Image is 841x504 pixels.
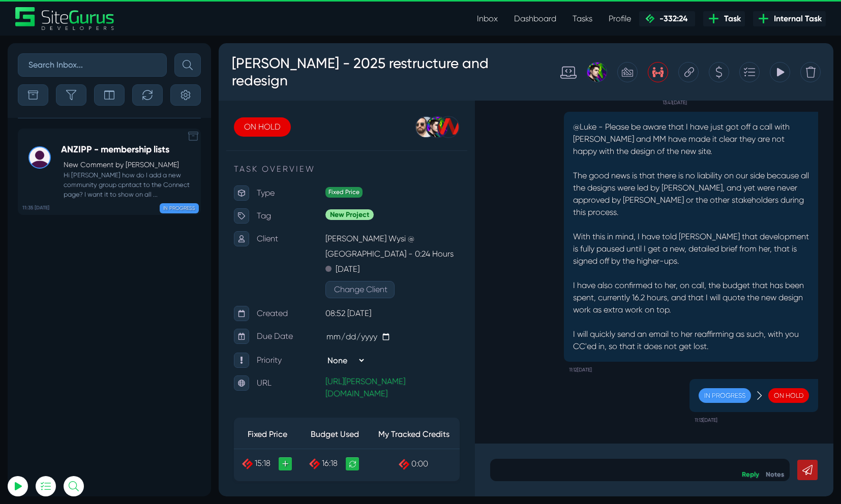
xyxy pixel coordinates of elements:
[13,7,316,50] h3: [PERSON_NAME] - 2025 restructure and redesign
[770,13,822,25] span: Internal Task
[150,377,241,406] th: My Tracked Credits
[38,332,107,348] p: URL
[103,415,119,425] span: 16:18
[64,160,195,170] p: New Comment by [PERSON_NAME]
[82,377,149,406] th: Budget Used
[547,427,565,435] a: Notes
[521,19,541,39] div: Add to Task Drawer
[38,142,107,157] p: Type
[36,415,52,425] span: 15:18
[358,19,388,39] div: Josh Carter
[61,170,195,200] small: Hi [PERSON_NAME] how do I add a new community group cpntact to the Connect page? I want it to sho...
[469,9,506,29] a: Inbox
[354,78,590,309] p: @Luke - Please be aware that I have just got off a call with [PERSON_NAME] and MM have made it cl...
[38,165,107,180] p: Tag
[107,188,241,218] p: [PERSON_NAME] Wysi @ [GEOGRAPHIC_DATA] - 0:24 Hours
[444,51,468,68] small: 13:41[DATE]
[15,74,72,93] a: ON HOLD
[600,9,639,29] a: Profile
[564,9,600,29] a: Tasks
[480,345,532,360] div: In Progress
[720,13,741,25] span: Task
[490,19,510,39] div: Create a Quote
[460,19,480,39] div: Copy this Task URL
[38,309,107,325] p: Priority
[350,319,373,335] small: 11:12[DATE]
[753,11,826,26] a: Internal Task
[107,144,144,154] span: Fixed Price
[582,19,602,39] div: Delete Task
[61,144,195,155] h5: ANZIPP - membership lists
[150,406,241,436] td: 0:00
[15,7,115,30] a: SiteGurus
[18,53,167,77] input: Search Inbox...
[15,7,115,30] img: Sitegurus Logo
[476,369,499,385] small: 11:13[DATE]
[107,263,241,278] p: 08:52 [DATE]
[506,9,564,29] a: Dashboard
[655,14,687,23] span: -332:24
[639,11,695,26] a: -332:24
[38,286,107,301] p: Due Date
[22,204,49,212] b: 11:35 [DATE]
[107,238,176,255] button: Change Client
[18,129,201,215] a: 11:35 [DATE] ANZIPP - membership listsNew Comment by [PERSON_NAME] Hi [PERSON_NAME] how do I add ...
[38,263,107,278] p: Created
[332,19,358,39] div: Standard
[551,19,572,39] div: View Tracking Items
[523,427,540,435] a: Reply
[104,362,244,380] div: Add Notes
[703,11,745,26] a: Task
[117,218,141,234] p: [DATE]
[107,333,187,355] a: [URL][PERSON_NAME][DOMAIN_NAME]
[60,414,73,427] a: +
[550,345,590,360] div: On Hold
[38,188,107,203] p: Client
[107,166,155,177] span: New Project
[33,119,145,142] input: Email
[160,203,199,213] span: IN PROGRESS
[15,120,241,132] p: TASK OVERVIEW
[15,377,82,406] th: Fixed Price
[33,179,145,201] button: Log In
